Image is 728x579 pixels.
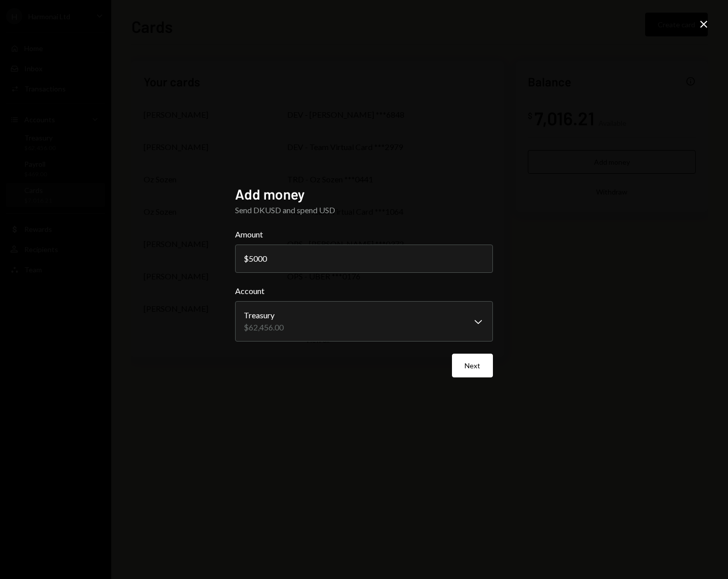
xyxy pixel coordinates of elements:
[235,245,493,273] input: 0.00
[235,204,493,216] div: Send DKUSD and spend USD
[244,254,249,263] div: $
[235,184,493,204] h2: Add money
[452,354,493,377] button: Next
[235,301,493,342] button: Account
[235,228,493,240] label: Amount
[235,285,493,297] label: Account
